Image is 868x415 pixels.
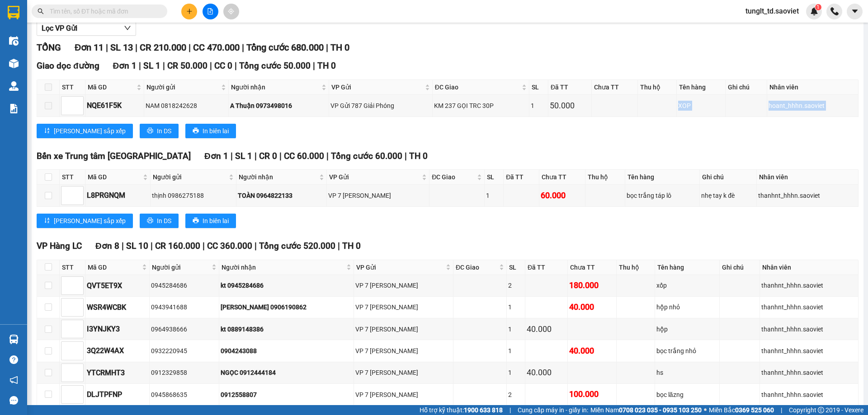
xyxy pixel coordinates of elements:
span: CC 60.000 [284,151,324,161]
div: 0945284686 [151,280,217,290]
div: 1 [531,101,547,111]
span: [PERSON_NAME] sắp xếp [54,216,126,226]
strong: 1900 633 818 [464,406,503,414]
div: VP 7 [PERSON_NAME] [355,302,452,312]
span: | [326,151,329,161]
div: 0945868635 [151,390,217,400]
img: warehouse-icon [9,59,19,68]
button: file-add [203,4,218,19]
span: ĐC Giao [435,82,520,92]
span: Tổng cước 50.000 [239,61,311,71]
span: Người nhận [222,262,344,272]
div: thanhnt_hhhn.saoviet [761,280,857,290]
th: Chưa TT [568,260,617,275]
div: hộp nhỏ [656,302,718,312]
span: | [139,61,141,71]
div: thanhnt_hhhn.saoviet [761,346,857,356]
div: 2 [508,280,524,290]
span: aim [228,8,234,14]
div: VP 7 [PERSON_NAME] [355,280,452,290]
span: TỔNG [37,42,61,53]
span: TH 0 [409,151,428,161]
th: Ghi chú [700,170,757,185]
span: message [9,396,18,405]
td: YTCRMHT3 [85,362,150,384]
div: 3Q22W4AX [87,345,148,356]
th: Tên hàng [677,80,726,95]
button: printerIn biên lai [185,124,236,138]
button: Lọc VP Gửi [37,21,136,36]
td: WSR4WCBK [85,297,150,318]
span: In DS [157,216,171,226]
span: Tổng cước 60.000 [331,151,402,161]
div: bọc trắng táp lô [627,191,698,201]
th: Đã TT [504,170,539,185]
span: ĐC Giao [456,262,497,272]
div: TOÀN 0964822133 [238,191,325,201]
sup: 1 [815,4,821,10]
td: VP 7 Phạm Văn Đồng [354,384,454,406]
span: | [313,61,315,71]
span: plus [186,8,193,14]
div: nhẹ tay k đè [701,191,755,201]
span: | [405,151,407,161]
div: VP 7 [PERSON_NAME] [355,324,452,334]
th: Tên hàng [655,260,720,275]
span: | [231,151,233,161]
span: In biên lai [203,126,229,136]
div: 60.000 [541,189,584,202]
th: Thu hộ [617,260,655,275]
div: 1 [508,368,524,378]
span: | [235,61,237,71]
td: DLJTPFNP [85,384,150,406]
td: QVT5ET9X [85,275,150,297]
div: 0904243088 [221,346,352,356]
span: | [106,42,108,53]
div: 1 [486,191,502,201]
div: 0964938666 [151,324,217,334]
button: printerIn DS [140,214,179,228]
span: CR 210.000 [140,42,186,53]
td: VP 7 Phạm Văn Đồng [354,297,454,318]
div: 0932220945 [151,346,217,356]
span: [PERSON_NAME] sắp xếp [54,126,126,136]
span: printer [147,217,153,224]
div: 40.000 [569,345,615,357]
span: | [255,241,257,251]
div: bọc lăzng [656,390,718,400]
span: SL 10 [126,241,148,251]
th: STT [60,170,85,185]
th: Chưa TT [539,170,586,185]
span: CR 50.000 [167,61,208,71]
div: NQE61F5K [87,100,142,111]
div: YTCRMHT3 [87,367,148,378]
td: VP 7 Phạm Văn Đồng [354,318,454,340]
span: CC 360.000 [207,241,252,251]
span: Đơn 1 [113,61,137,71]
button: sort-ascending[PERSON_NAME] sắp xếp [37,124,133,138]
span: printer [193,217,199,224]
button: printerIn DS [140,124,179,138]
th: Đã TT [548,80,592,95]
td: I3YNJKY3 [85,318,150,340]
div: [PERSON_NAME] 0906190862 [221,302,352,312]
div: 40.000 [527,366,566,379]
span: Đơn 1 [204,151,228,161]
div: QVT5ET9X [87,280,148,291]
div: NAM 0818242628 [146,101,227,111]
span: Mã GD [88,82,135,92]
th: Ghi chú [720,260,760,275]
span: | [210,61,212,71]
span: | [279,151,282,161]
div: 100.000 [569,388,615,401]
strong: 0369 525 060 [735,406,774,414]
div: bọc trắng nhỏ [656,346,718,356]
div: thịnh 0986275188 [152,191,235,201]
span: In biên lai [203,216,229,226]
div: kt 0889148386 [221,324,352,334]
span: | [326,42,328,53]
div: 0943941688 [151,302,217,312]
span: Miền Bắc [709,405,774,415]
th: SL [485,170,504,185]
span: Người gửi [152,262,210,272]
